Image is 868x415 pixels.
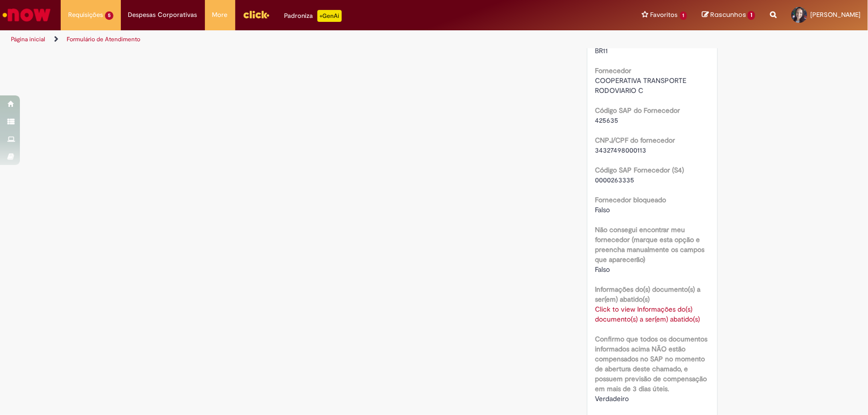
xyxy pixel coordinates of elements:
[285,10,342,22] div: Padroniza
[595,116,618,125] span: 425635
[651,10,678,20] span: Favoritos
[595,285,700,304] b: Informações do(s) documento(s) a ser(em) abatido(s)
[748,11,755,20] span: 1
[702,10,755,20] a: Rascunhos
[243,7,270,22] img: click_logo_yellow_360x200.png
[595,305,700,324] a: Click to view Informações do(s) documento(s) a ser(em) abatido(s)
[595,175,634,184] span: 0000263335
[595,225,704,264] b: Não consegui encontrar meu fornecedor (marque esta opção e preencha manualmente os campos que apa...
[810,10,861,19] span: [PERSON_NAME]
[595,46,608,55] span: BR11
[595,195,666,204] b: Fornecedor bloqueado
[680,11,687,20] span: 1
[595,334,707,393] b: Confirmo que todos os documentos informados acima NÃO estão compensados no SAP no momento de aber...
[212,10,228,20] span: More
[595,205,610,214] span: Falso
[128,10,197,20] span: Despesas Corporativas
[595,106,680,115] b: Código SAP do Fornecedor
[11,35,45,43] a: Página inicial
[710,10,746,19] span: Rascunhos
[105,11,113,20] span: 5
[67,35,140,43] a: Formulário de Atendimento
[595,146,646,155] span: 34327498000113
[595,166,684,174] b: Código SAP Fornecedor (S4)
[595,394,629,403] span: Verdadeiro
[595,136,675,145] b: CNPJ/CPF do fornecedor
[595,265,610,274] span: Falso
[68,10,103,20] span: Requisições
[317,10,342,22] p: +GenAi
[1,5,52,25] img: ServiceNow
[7,30,571,49] ul: Trilhas de página
[595,76,688,95] span: COOPERATIVA TRANSPORTE RODOVIARIO C
[595,66,631,75] b: Fornecedor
